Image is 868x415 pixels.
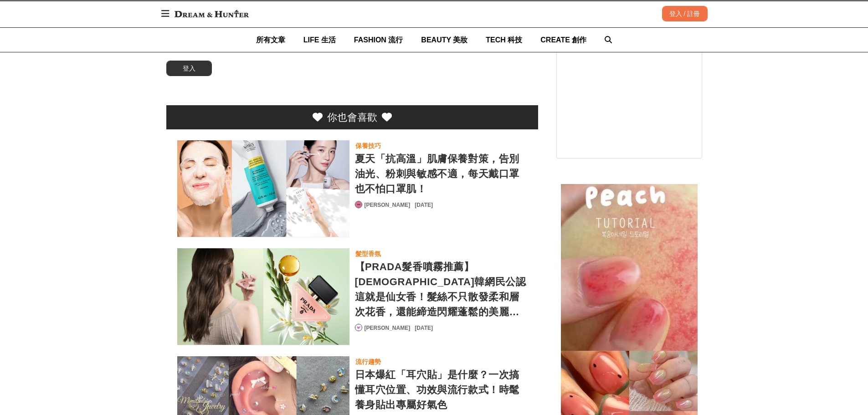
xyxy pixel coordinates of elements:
a: Avatar [355,201,362,208]
a: 夏天「抗高溫」肌膚保養對策，告別油光、粉刺與敏感不適，每天戴口罩也不怕口罩肌！ [177,140,349,237]
a: BEAUTY 美妝 [421,28,467,52]
a: [PERSON_NAME] [365,324,411,332]
a: LIFE 生活 [303,28,336,52]
div: 保養技巧 [355,141,381,151]
a: TECH 科技 [486,28,522,52]
span: 所有文章 [256,36,285,44]
div: 你也會喜歡 [327,110,377,125]
a: FASHION 流行 [354,28,403,52]
div: [DATE] [415,201,433,209]
a: 髮型香氛 [355,248,381,259]
img: Avatar [355,201,362,208]
a: 保養技巧 [355,140,381,151]
a: 流行趨勢 [355,356,381,367]
a: 【PRADA髮香噴霧推薦】[DEMOGRAPHIC_DATA]韓網民公認這就是仙女香！髮絲不只散發柔和層次花香，還能締造閃耀蓬鬆的美麗髮感 [355,259,527,319]
span: LIFE 生活 [303,36,336,44]
div: [DATE] [415,324,433,332]
button: 登入 [166,61,212,76]
a: 日本爆紅「耳穴貼」是什麼？一次搞懂耳穴位置、功效與流行款式！時髦養身貼出專屬好氣色 [355,367,527,412]
span: FASHION 流行 [354,36,403,44]
div: 登入 / 註冊 [662,6,708,21]
span: CREATE 創作 [540,36,586,44]
img: Avatar [355,324,362,331]
span: TECH 科技 [486,36,522,44]
a: Avatar [355,324,362,331]
a: CREATE 創作 [540,28,586,52]
a: 所有文章 [256,28,285,52]
span: BEAUTY 美妝 [421,36,467,44]
a: 【PRADA髮香噴霧推薦】日韓網民公認這就是仙女香！髮絲不只散發柔和層次花香，還能締造閃耀蓬鬆的美麗髮感 [177,248,349,345]
a: [PERSON_NAME] [365,201,411,209]
a: 夏天「抗高溫」肌膚保養對策，告別油光、粉刺與敏感不適，每天戴口罩也不怕口罩肌！ [355,151,527,196]
img: Dream & Hunter [170,5,253,22]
